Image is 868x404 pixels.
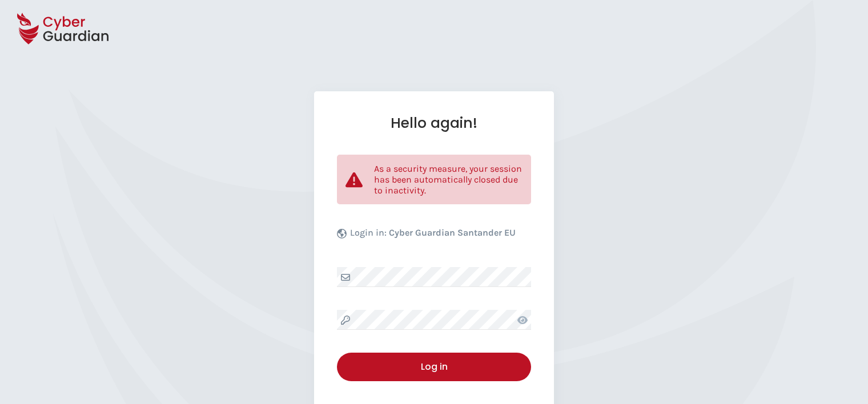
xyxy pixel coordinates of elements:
[345,360,523,374] div: Log in
[374,163,523,196] p: As a security measure, your session has been automatically closed due to inactivity.
[337,114,531,132] h1: Hello again!
[350,227,516,244] p: Login in:
[389,227,516,238] b: Cyber Guardian Santander EU
[337,353,531,381] button: Log in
